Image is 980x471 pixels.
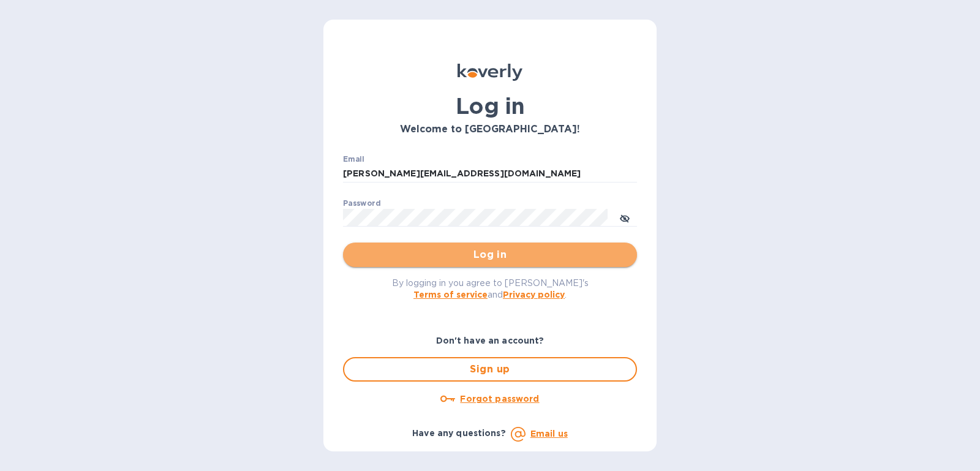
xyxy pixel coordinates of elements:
[343,200,380,207] label: Password
[343,156,364,163] label: Email
[354,362,626,377] span: Sign up
[343,124,637,135] h3: Welcome to [GEOGRAPHIC_DATA]!
[392,278,589,300] span: By logging in you agree to [PERSON_NAME]'s and .
[503,290,565,300] a: Privacy policy
[458,64,522,81] img: Koverly
[412,428,506,438] b: Have any questions?
[353,247,627,262] span: Log in
[413,290,488,300] a: Terms of service
[343,93,637,119] h1: Log in
[530,429,568,439] a: Email us
[612,205,637,230] button: toggle password visibility
[343,243,637,267] button: Log in
[460,394,539,404] u: Forgot password
[343,165,637,183] input: Enter email address
[343,357,637,382] button: Sign up
[436,336,545,345] b: Don't have an account?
